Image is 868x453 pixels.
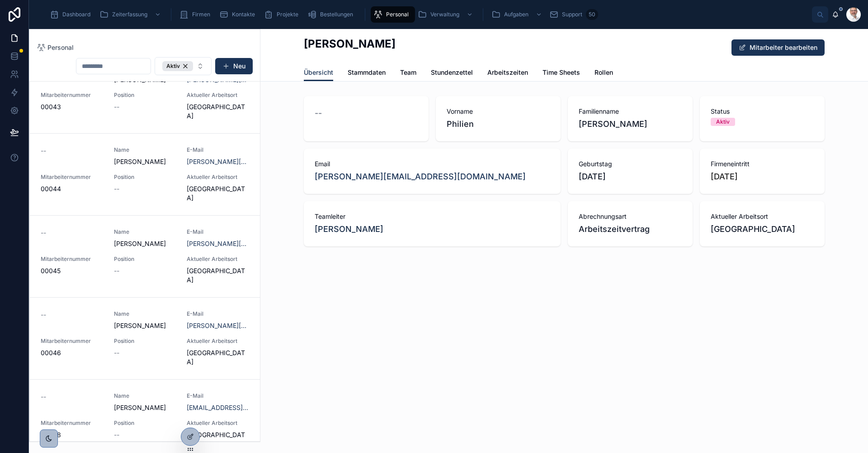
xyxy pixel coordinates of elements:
[187,337,249,345] span: Aktueller Arbeitsort
[187,184,249,202] span: [GEOGRAPHIC_DATA]
[586,9,598,20] div: 50
[41,92,103,99] span: Mitarbeiternummer
[187,239,249,248] a: [PERSON_NAME][EMAIL_ADDRESS][DOMAIN_NAME]
[562,11,582,18] span: Support
[155,57,212,75] button: Select Button
[217,6,261,23] a: Kontakte
[579,212,682,221] span: Abrechnungsart
[447,118,550,130] span: Philien
[504,11,528,18] span: Aufgaben
[542,64,580,82] a: Time Sheets
[711,212,814,221] span: Aktueller Arbeitsort
[487,68,528,77] span: Arbeitszeiten
[731,39,825,56] button: Mitarbeiter bearbeiten
[579,118,682,130] span: [PERSON_NAME]
[114,184,119,193] span: --
[547,6,601,23] a: Support50
[187,266,249,284] span: [GEOGRAPHIC_DATA]
[41,255,103,263] span: Mitarbeiternummer
[232,11,255,18] span: Kontakte
[315,159,550,169] span: Email
[41,419,103,427] span: Mitarbeiternummer
[315,107,322,120] span: --
[187,310,249,318] span: E-Mail
[114,266,119,275] span: --
[41,310,46,319] span: --
[162,61,193,71] div: Aktiv
[187,430,249,448] span: [GEOGRAPHIC_DATA]
[400,68,416,77] span: Team
[41,348,103,357] span: 00046
[187,255,249,263] span: Aktueller Arbeitsort
[215,58,253,74] button: Neu
[320,11,353,18] span: Bestellungen
[41,173,103,181] span: Mitarbeiternummer
[114,321,176,330] span: [PERSON_NAME]
[489,6,547,23] a: Aufgaben
[315,170,526,183] a: [PERSON_NAME][EMAIL_ADDRESS][DOMAIN_NAME]
[41,146,46,155] span: --
[114,430,119,439] span: --
[47,6,97,23] a: Dashboard
[487,64,528,82] a: Arbeitszeiten
[594,68,613,77] span: Rollen
[114,146,176,154] span: Name
[41,102,103,111] span: 00043
[348,68,386,77] span: Stammdaten
[97,6,165,23] a: Zeiterfassung
[114,419,176,427] span: Position
[315,223,383,236] a: [PERSON_NAME]
[187,102,249,120] span: [GEOGRAPHIC_DATA]
[41,266,103,275] span: 00045
[400,64,416,82] a: Team
[304,64,333,82] a: Übersicht
[114,157,176,166] span: [PERSON_NAME]
[30,134,260,216] a: --Name[PERSON_NAME]E-Mail[PERSON_NAME][EMAIL_ADDRESS][DOMAIN_NAME]Mitarbeiternummer00044Position-...
[114,392,176,400] span: Name
[187,146,249,154] span: E-Mail
[162,61,193,71] button: Unselect AKTIV
[114,403,176,412] span: [PERSON_NAME]
[371,6,415,23] a: Personal
[711,170,738,183] p: [DATE]
[114,310,176,318] span: Name
[41,184,103,193] span: 00044
[711,223,814,236] span: [GEOGRAPHIC_DATA]
[305,6,359,23] a: Bestellungen
[41,337,103,345] span: Mitarbeiternummer
[187,157,249,166] a: [PERSON_NAME][EMAIL_ADDRESS][DOMAIN_NAME]
[315,212,550,221] span: Teamleiter
[579,223,682,236] span: Arbeitszeitvertrag
[711,107,814,116] span: Status
[41,430,103,439] span: 00048
[114,348,119,357] span: --
[187,348,249,366] span: [GEOGRAPHIC_DATA]
[594,64,613,82] a: Rollen
[187,173,249,181] span: Aktueller Arbeitsort
[187,92,249,99] span: Aktueller Arbeitsort
[114,92,176,99] span: Position
[348,64,386,82] a: Stammdaten
[192,11,210,18] span: Firmen
[716,118,730,126] div: Aktiv
[30,216,260,298] a: --Name[PERSON_NAME]E-Mail[PERSON_NAME][EMAIL_ADDRESS][DOMAIN_NAME]Mitarbeiternummer00045Position-...
[579,159,682,169] span: Geburtstag
[542,68,580,77] span: Time Sheets
[112,11,147,18] span: Zeiterfassung
[430,11,459,18] span: Verwaltung
[187,392,249,400] span: E-Mail
[37,43,74,52] a: Personal
[579,107,682,116] span: Familienname
[415,6,477,23] a: Verwaltung
[41,228,46,237] span: --
[177,6,217,23] a: Firmen
[261,6,305,23] a: Projekte
[114,255,176,263] span: Position
[431,64,473,82] a: Stundenzettel
[277,11,298,18] span: Projekte
[114,102,119,111] span: --
[711,159,814,169] span: Firmeneintritt
[114,337,176,345] span: Position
